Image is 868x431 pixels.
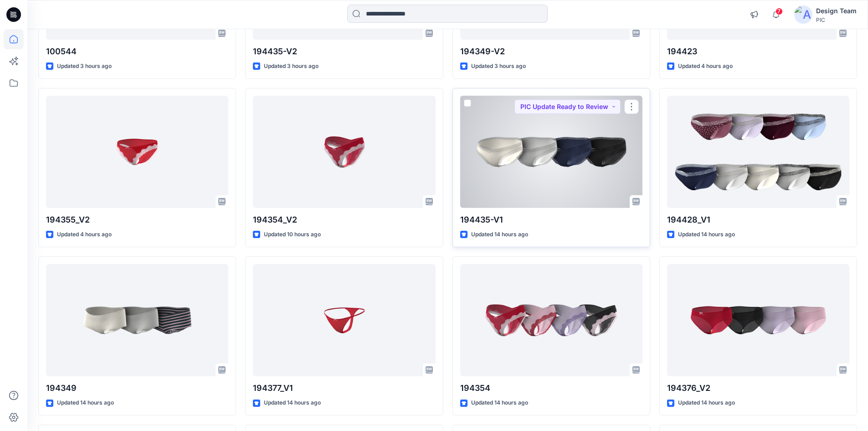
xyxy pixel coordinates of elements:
[471,230,528,239] p: Updated 14 hours ago
[678,62,733,71] p: Updated 4 hours ago
[253,264,435,377] a: 194377_V1
[460,264,642,377] a: 194354
[46,264,228,377] a: 194349
[667,213,849,226] p: 194428_V1
[46,213,228,226] p: 194355_V2
[460,213,642,226] p: 194435-V1
[46,382,228,395] p: 194349
[253,45,435,58] p: 194435-V2
[776,8,783,15] span: 7
[264,62,318,71] p: Updated 3 hours ago
[253,96,435,208] a: 194354_V2
[46,45,228,58] p: 100544
[816,16,857,23] div: PIC
[678,398,735,408] p: Updated 14 hours ago
[57,62,112,71] p: Updated 3 hours ago
[678,230,735,239] p: Updated 14 hours ago
[816,5,857,16] div: Design Team
[46,96,228,208] a: 194355_V2
[667,45,849,58] p: 194423
[460,45,642,58] p: 194349-V2
[460,382,642,395] p: 194354
[471,62,526,71] p: Updated 3 hours ago
[57,398,114,408] p: Updated 14 hours ago
[253,213,435,226] p: 194354_V2
[794,5,812,24] img: avatar
[264,398,321,408] p: Updated 14 hours ago
[667,264,849,377] a: 194376_V2
[253,382,435,395] p: 194377_V1
[460,96,642,208] a: 194435-V1
[667,96,849,208] a: 194428_V1
[667,382,849,395] p: 194376_V2
[471,398,528,408] p: Updated 14 hours ago
[57,230,112,239] p: Updated 4 hours ago
[264,230,321,239] p: Updated 10 hours ago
